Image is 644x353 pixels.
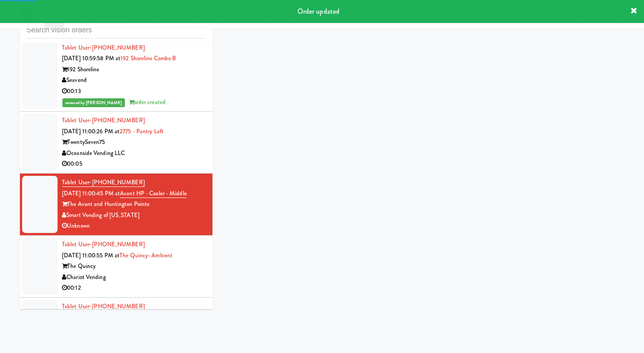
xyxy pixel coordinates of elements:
[89,302,145,310] span: · [PHONE_NUMBER]
[20,174,212,236] li: Tablet User· [PHONE_NUMBER][DATE] 11:00:45 PM atAvant HP - Cooler - MiddleThe Avant and Huntingto...
[62,189,120,198] span: [DATE] 11:00:45 PM at
[62,137,206,148] div: TwentySeven75
[62,302,145,310] a: Tablet User· [PHONE_NUMBER]
[89,43,145,52] span: · [PHONE_NUMBER]
[120,127,164,136] a: 2775 - Pantry Left
[62,98,125,107] span: reviewed by [PERSON_NAME]
[62,210,206,221] div: Smart Vending of [US_STATE]
[62,54,120,62] span: [DATE] 10:59:58 PM at
[120,189,187,198] a: Avant HP - Cooler - Middle
[129,98,166,106] span: order created
[62,127,120,136] span: [DATE] 11:00:26 PM at
[62,199,206,210] div: The Avant and Huntington Pointe
[62,178,145,187] a: Tablet User· [PHONE_NUMBER]
[89,240,145,248] span: · [PHONE_NUMBER]
[20,112,212,174] li: Tablet User· [PHONE_NUMBER][DATE] 11:00:26 PM at2775 - Pantry LeftTwentySeven75Oceanside Vending ...
[62,116,145,124] a: Tablet User· [PHONE_NUMBER]
[62,283,206,294] div: 00:12
[62,240,145,248] a: Tablet User· [PHONE_NUMBER]
[62,43,145,52] a: Tablet User· [PHONE_NUMBER]
[62,221,206,232] div: Unknown
[20,39,212,112] li: Tablet User· [PHONE_NUMBER][DATE] 10:59:58 PM at192 Shoreline Combo B192 ShorelineSeavend00:13rev...
[89,178,145,186] span: · [PHONE_NUMBER]
[27,22,206,39] input: Search vision orders
[62,261,206,272] div: The Quincy
[120,251,173,260] a: The Quincy- Ambient
[62,86,206,97] div: 00:13
[62,75,206,86] div: Seavend
[89,116,145,124] span: · [PHONE_NUMBER]
[20,236,212,298] li: Tablet User· [PHONE_NUMBER][DATE] 11:00:55 PM atThe Quincy- AmbientThe QuincyChariot Vending00:12
[62,64,206,75] div: 192 Shoreline
[297,6,339,16] span: Order updated
[62,251,120,260] span: [DATE] 11:00:55 PM at
[120,54,176,62] a: 192 Shoreline Combo B
[62,272,206,283] div: Chariot Vending
[62,159,206,170] div: 00:05
[62,148,206,159] div: Oceanside Vending LLC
